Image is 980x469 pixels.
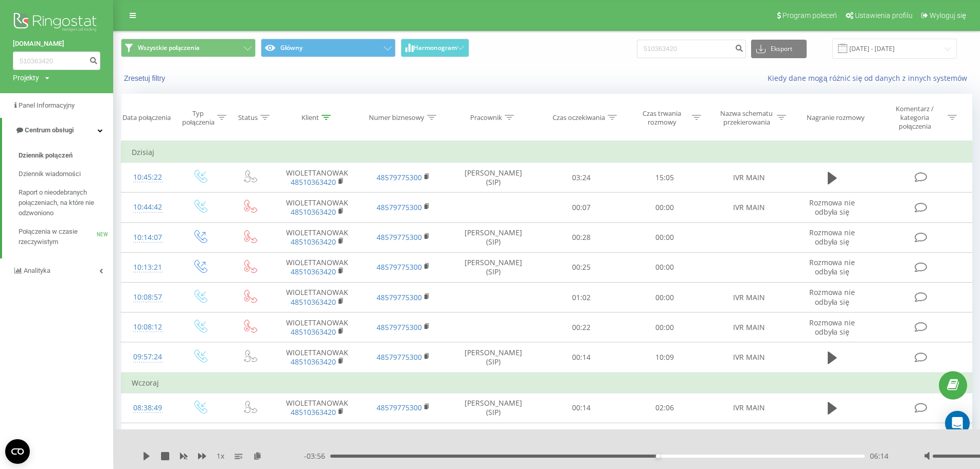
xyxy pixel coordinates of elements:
span: Harmonogram [414,44,457,51]
td: 00:00 [623,222,706,252]
a: 48579775300 [377,292,422,302]
a: 48510363420 [291,407,336,417]
td: IVR MAIN [706,163,792,193]
button: Główny [261,39,396,57]
div: Typ połączenia [182,109,215,127]
div: 10:45:22 [132,167,164,187]
td: Wczoraj [121,373,972,393]
td: WIOLETTANOWAK [274,393,361,423]
a: 48579775300 [377,262,422,272]
div: Open Intercom Messenger [945,411,970,436]
span: Program poleceń [782,11,837,20]
span: Rozmowa nie odbyła się [809,287,855,306]
button: Open CMP widget [5,439,30,464]
td: 15:05 [623,163,706,193]
a: 48510363420 [291,177,336,187]
a: Raport o nieodebranych połączeniach, na które nie odzwoniono [19,183,113,222]
span: Połączenia w czasie rzeczywistym [19,227,97,247]
span: Raport o nieodebranych połączeniach, na które nie odzwoniono [19,187,108,218]
a: Połączenia w czasie rzeczywistymNEW [19,222,113,251]
td: WIOLETTANOWAK [274,312,361,342]
input: Wyszukiwanie według numeru [637,40,746,58]
td: [PERSON_NAME] (SIP) [447,423,540,453]
span: Wyloguj się [930,11,966,20]
td: 00:25 [540,252,622,282]
td: WIOLETTANOWAK [274,423,361,453]
span: Rozmowa nie odbyła się [809,318,855,337]
td: [PERSON_NAME] (SIP) [447,163,540,193]
td: 00:22 [540,312,622,342]
a: Centrum obsługi [2,118,113,143]
div: Nazwa schematu przekierowania [719,109,774,127]
a: 48510363420 [291,297,336,307]
a: Dziennik wiadomości [19,165,113,183]
td: WIOLETTANOWAK [274,193,361,222]
span: 1 x [217,451,224,461]
div: Klient [301,113,319,122]
td: 00:00 [623,423,706,453]
div: 09:57:24 [132,347,164,367]
div: 10:13:21 [132,257,164,277]
div: Status [238,113,258,122]
span: Rozmowa nie odbyła się [809,257,855,276]
td: WIOLETTANOWAK [274,163,361,193]
td: IVR MAIN [706,283,792,312]
a: 48579775300 [377,172,422,182]
td: 00:00 [623,193,706,222]
a: 48510363420 [291,357,336,367]
td: WIOLETTANOWAK [274,342,361,373]
td: 00:00 [623,283,706,312]
td: 00:28 [540,222,622,252]
a: [DOMAIN_NAME] [13,39,100,49]
span: Wszystkie połączenia [138,44,200,52]
td: 02:06 [623,393,706,423]
a: 48510363420 [291,267,336,276]
td: [PERSON_NAME] (SIP) [447,252,540,282]
div: 08:31:05 [132,428,164,448]
span: Dziennik wiadomości [19,169,81,179]
div: Nagranie rozmowy [807,113,865,122]
td: 00:00 [623,312,706,342]
button: Zresetuj filtry [121,74,170,83]
td: 01:02 [540,283,622,312]
td: WIOLETTANOWAK [274,252,361,282]
div: 10:14:07 [132,228,164,248]
div: 10:08:57 [132,287,164,307]
a: Kiedy dane mogą różnić się od danych z innych systemów [768,73,972,83]
td: [PERSON_NAME] (SIP) [447,342,540,373]
div: 08:38:49 [132,398,164,418]
a: 48579775300 [377,322,422,332]
span: Rozmowa nie odbyła się [809,428,855,447]
span: Dziennik połączeń [19,150,73,161]
div: Data połączenia [122,113,171,122]
td: 00:14 [540,393,622,423]
td: 00:38 [540,423,622,453]
td: 00:00 [623,252,706,282]
td: IVR MAIN [706,342,792,373]
a: 48579775300 [377,352,422,362]
td: IVR MAIN [706,393,792,423]
div: Czas trwania rozmowy [634,109,689,127]
span: Rozmowa nie odbyła się [809,228,855,247]
input: Wyszukiwanie według numeru [13,51,100,70]
div: Komentarz / kategoria połączenia [885,105,945,131]
div: Projekty [13,73,39,83]
span: Analityka [24,267,50,274]
button: Harmonogram [401,39,469,57]
td: IVR MAIN [706,193,792,222]
td: WIOLETTANOWAK [274,283,361,312]
div: 10:08:12 [132,317,164,337]
a: 48510363420 [291,207,336,217]
span: Ustawienia profilu [855,11,913,20]
img: Ringostat logo [13,10,100,36]
a: 48510363420 [291,327,336,337]
div: Czas oczekiwania [553,113,605,122]
span: - 03:56 [304,451,330,461]
a: 48510363420 [291,237,336,247]
div: Pracownik [470,113,502,122]
td: 00:14 [540,342,622,373]
td: 10:09 [623,342,706,373]
div: 10:44:42 [132,197,164,217]
a: 48579775300 [377,403,422,412]
td: 00:07 [540,193,622,222]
